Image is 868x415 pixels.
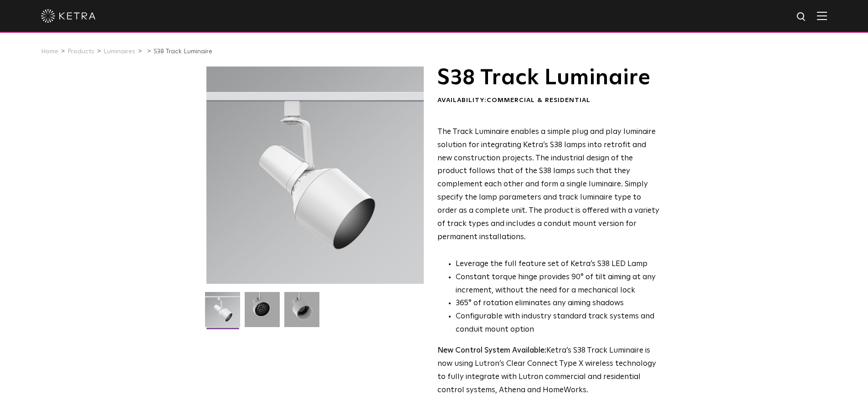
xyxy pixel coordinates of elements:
li: Leverage the full feature set of Ketra’s S38 LED Lamp [456,258,659,271]
li: 365° of rotation eliminates any aiming shadows [456,297,659,310]
span: Commercial & Residential [487,97,591,103]
img: Hamburger%20Nav.svg [817,11,827,20]
strong: New Control System Available: [437,347,546,354]
img: search icon [796,11,807,23]
a: Home [41,48,58,55]
p: Ketra’s S38 Track Luminaire is now using Lutron’s Clear Connect Type X wireless technology to ful... [437,344,659,397]
img: S38-Track-Luminaire-2021-Web-Square [205,292,240,334]
span: The Track Luminaire enables a simple plug and play luminaire solution for integrating Ketra’s S38... [437,128,659,241]
img: 3b1b0dc7630e9da69e6b [245,292,280,334]
h1: S38 Track Luminaire [437,67,659,89]
img: ketra-logo-2019-white [41,9,96,23]
img: 9e3d97bd0cf938513d6e [284,292,319,334]
li: Constant torque hinge provides 90° of tilt aiming at any increment, without the need for a mechan... [456,271,659,297]
div: Availability: [437,96,659,105]
a: S38 Track Luminaire [154,48,212,55]
a: Luminaires [103,48,135,55]
li: Configurable with industry standard track systems and conduit mount option [456,310,659,337]
a: Products [67,48,94,55]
